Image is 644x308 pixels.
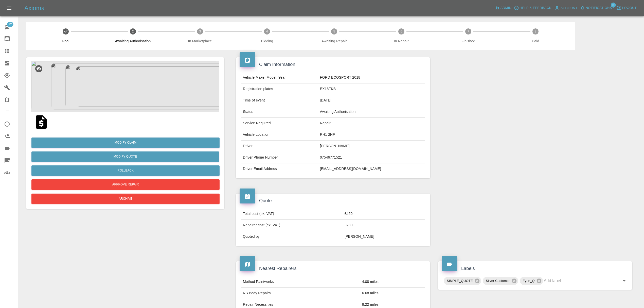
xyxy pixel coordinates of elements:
[241,287,360,299] td: RS Body Repairs
[199,30,201,33] text: 3
[561,5,578,11] span: Account
[500,5,512,11] span: Admin
[318,141,425,152] td: [PERSON_NAME]
[400,30,402,33] text: 6
[579,4,613,12] button: Notifications
[494,4,513,12] a: Admin
[442,265,629,272] h4: Labels
[343,220,425,231] td: £280
[504,39,567,44] span: Paid
[333,30,335,33] text: 5
[444,277,481,285] div: SIMPLE_QUOTE
[241,83,318,95] td: Registration plates
[241,129,318,141] td: Vehicle Location
[241,141,318,152] td: Driver
[3,2,15,14] button: Open drawer
[34,39,97,44] span: Fnol
[318,83,425,95] td: EX18FKB
[266,30,268,33] text: 4
[468,30,469,33] text: 7
[318,163,425,175] td: [EMAIL_ADDRESS][DOMAIN_NAME]
[31,138,220,148] a: Modify Claim
[444,278,476,284] span: SIMPLE_QUOTE
[241,118,318,129] td: Service Required
[241,106,318,118] td: Status
[553,4,579,12] a: Account
[513,4,552,12] button: Help & Feedback
[241,220,343,231] td: Repairer cost (ex. VAT)
[236,39,299,44] span: Bidding
[621,277,628,284] button: Open
[240,265,426,272] h4: Nearest Repairers
[483,278,513,284] span: Silver Customer
[241,231,343,242] td: Quoted by
[535,30,536,33] text: 8
[241,276,360,287] td: Method Paintworks
[7,22,13,27] span: 12
[240,61,426,68] h4: Claim Information
[318,118,425,129] td: Repair
[31,61,219,112] img: 6541badb-8123-4f37-845a-aa121d8bc5f7
[520,5,551,11] span: Help & Feedback
[318,106,425,118] td: Awaiting Authorisation
[241,163,318,175] td: Driver Email Address
[303,39,366,44] span: Awaiting Repair
[318,129,425,141] td: RH1 2NF
[31,151,219,162] button: Modify Quote
[483,277,518,285] div: Silver Customer
[318,95,425,106] td: [DATE]
[622,5,637,11] span: Logout
[31,179,220,190] button: Approve Repair
[360,276,425,287] td: 4.08 miles
[586,5,612,11] span: Notifications
[241,95,318,106] td: Time of event
[615,4,638,12] button: Logout
[520,278,538,284] span: Fynn_Q
[132,30,134,33] text: 2
[31,165,220,176] button: Rollback
[24,4,45,12] h5: Axioma
[240,197,426,204] h4: Quote
[520,277,543,285] div: Fynn_Q
[343,231,425,242] td: [PERSON_NAME]
[31,194,220,204] button: Archive
[318,72,425,83] td: FORD ECOSPORT 2018
[360,287,425,299] td: 6.68 miles
[611,3,616,8] span: 6
[241,208,343,220] td: Total cost (ex. VAT)
[370,39,433,44] span: In Repair
[241,152,318,163] td: Driver Phone Number
[343,208,425,220] td: £450
[437,39,500,44] span: Finished
[168,39,231,44] span: In Marketplace
[318,152,425,163] td: 07546771521
[101,39,165,44] span: Awaiting Authorisation
[33,114,49,130] img: qt_1RzqdaA4aDea5wMjvMHvPBOy
[544,277,613,285] input: Add label
[241,72,318,83] td: Vehicle Make, Model, Year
